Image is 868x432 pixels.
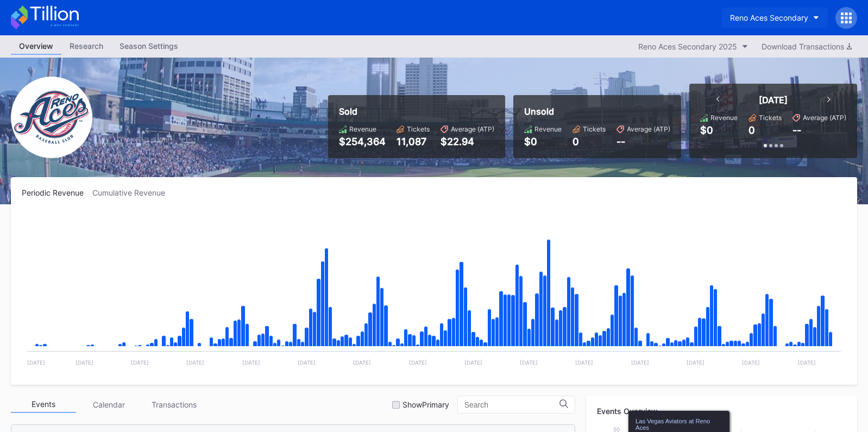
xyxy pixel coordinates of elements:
[742,359,760,366] text: [DATE]
[397,136,430,147] div: 11,087
[597,406,846,416] div: Events Overview
[451,125,494,133] div: Average (ATP)
[76,359,93,366] text: [DATE]
[441,136,494,147] div: $22.94
[633,39,753,54] button: Reno Aces Secondary 2025
[409,359,427,366] text: [DATE]
[759,114,782,122] div: Tickets
[638,42,737,51] div: Reno Aces Secondary 2025
[798,359,816,366] text: [DATE]
[792,124,801,136] div: --
[27,359,45,366] text: [DATE]
[687,359,705,366] text: [DATE]
[11,77,92,158] img: RenoAces.png
[298,359,316,366] text: [DATE]
[700,124,713,136] div: $0
[402,400,449,409] div: Show Primary
[407,125,430,133] div: Tickets
[92,188,174,197] div: Cumulative Revenue
[186,359,204,366] text: [DATE]
[353,359,371,366] text: [DATE]
[22,211,846,374] svg: Chart title
[722,8,827,28] button: Reno Aces Secondary
[583,125,606,133] div: Tickets
[339,136,386,147] div: $254,364
[520,359,538,366] text: [DATE]
[575,359,593,366] text: [DATE]
[534,125,562,133] div: Revenue
[749,124,755,136] div: 0
[141,396,206,413] div: Transactions
[464,359,482,366] text: [DATE]
[524,106,670,117] div: Unsold
[803,114,846,122] div: Average (ATP)
[242,359,260,366] text: [DATE]
[61,38,111,55] a: Research
[617,136,670,147] div: --
[759,95,788,105] div: [DATE]
[61,38,111,54] div: Research
[524,136,562,147] div: $0
[131,359,149,366] text: [DATE]
[756,39,857,54] button: Download Transactions
[76,396,141,413] div: Calendar
[11,38,61,55] a: Overview
[349,125,376,133] div: Revenue
[464,400,559,409] input: Search
[730,13,808,22] div: Reno Aces Secondary
[339,106,494,117] div: Sold
[22,188,92,197] div: Periodic Revenue
[631,359,649,366] text: [DATE]
[573,136,606,147] div: 0
[111,38,186,55] a: Season Settings
[762,42,852,51] div: Download Transactions
[11,396,76,413] div: Events
[627,125,670,133] div: Average (ATP)
[111,38,186,54] div: Season Settings
[710,114,738,122] div: Revenue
